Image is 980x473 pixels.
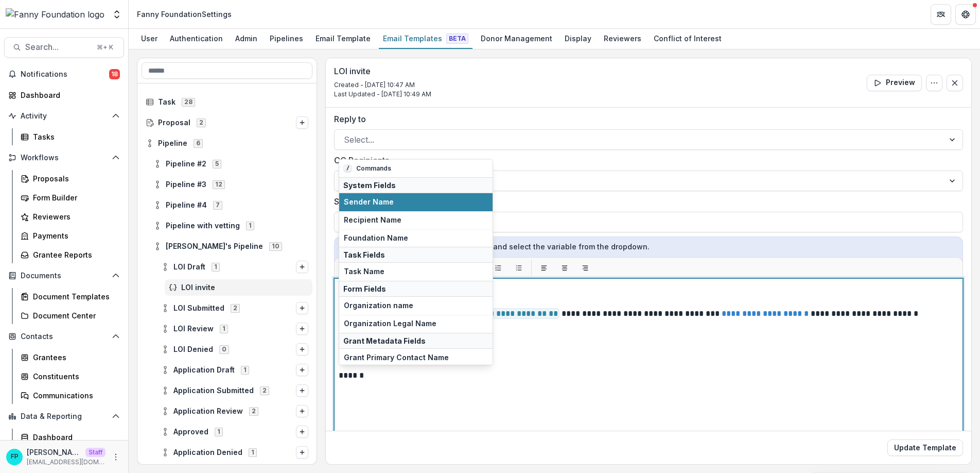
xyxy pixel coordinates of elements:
a: Tasks [16,128,124,145]
p: [EMAIL_ADDRESS][DOMAIN_NAME] [27,458,106,467]
div: Grant Metadata Fields [339,332,493,348]
span: [PERSON_NAME]'s Pipeline [166,242,263,251]
p: Last Updated - [DATE] 10:49 AM [334,90,431,99]
button: Open Activity [4,108,124,124]
div: Fanny Foundation Settings [137,9,232,20]
div: Dashboard [33,432,116,443]
label: Subject [334,195,957,208]
div: User [137,31,162,46]
span: Task Name [344,267,488,276]
div: ⌘ + K [95,42,115,53]
a: Pipelines [266,29,307,49]
div: LOI Submitted2Options [157,300,312,316]
span: Contacts [21,332,108,341]
a: User [137,29,162,49]
span: Pipeline #3 [166,180,206,189]
a: Conflict of Interest [650,29,726,49]
div: Tasks [33,131,116,142]
a: Constituents [16,368,124,385]
a: Authentication [166,29,227,49]
button: Partners [931,4,951,25]
span: Search... [25,42,91,52]
a: Email Template [311,29,375,49]
a: Grantees [16,349,124,366]
div: Email Templates [379,31,472,46]
button: Open Data & Reporting [4,408,124,425]
button: Options [926,75,942,91]
a: Reviewers [600,29,645,49]
button: Recipient Name [339,211,493,229]
p: To access system variables, type and select the variable from the dropdown. [341,241,956,252]
button: More [110,451,122,463]
div: System Fields [339,177,493,193]
span: 0 [219,345,229,353]
button: Align left [536,260,552,276]
span: Recipient Name [344,215,488,224]
span: LOI Denied [173,345,213,354]
span: Approved [173,428,208,436]
button: Options [296,426,308,438]
div: Form Fields [339,281,493,297]
div: Display [561,31,596,46]
span: 1 [249,448,257,457]
span: 5 [213,160,221,168]
button: Align right [577,260,593,276]
span: Notifications [21,70,109,79]
div: Fanny Pinoul [11,453,19,460]
label: CC Recipients [334,154,957,166]
button: Options [296,446,308,459]
span: Pipeline #4 [166,201,207,210]
button: Options [296,302,308,314]
img: Fanny Foundation logo [6,8,104,21]
div: Grantees [33,352,116,363]
nav: breadcrumb [133,7,236,22]
div: Task28 [142,94,312,110]
div: Pipelines [266,31,307,46]
div: Application Submitted2Options [157,382,312,399]
a: Reviewers [16,208,124,225]
div: Application Draft1Options [157,362,312,378]
a: Dashboard [16,429,124,446]
button: Open entity switcher [110,4,124,25]
span: LOI Review [173,325,214,333]
button: Notifications18 [4,66,124,82]
button: Get Help [955,4,976,25]
span: 18 [109,69,120,79]
button: Organization Legal Name [339,314,493,332]
button: Search... [4,37,124,58]
div: [PERSON_NAME]'s Pipeline10 [149,238,312,255]
a: Dashboard [4,87,124,104]
a: Donor Management [477,29,556,49]
kbd: / [343,164,352,173]
span: Organization name [344,301,488,310]
a: Communications [16,387,124,404]
div: Document Center [33,310,116,321]
button: List [490,260,506,276]
span: Workflows [21,154,108,162]
label: Reply to [334,113,957,125]
span: 1 [215,428,223,436]
a: Email Templates Beta [379,29,472,49]
div: Pipeline #25 [149,156,312,172]
span: 7 [213,201,222,209]
button: Open Workflows [4,149,124,166]
button: Bold [337,260,353,276]
span: LOI invite [181,283,308,292]
a: Proposals [16,170,124,187]
button: Options [296,364,308,376]
span: 28 [182,98,195,106]
div: LOI Review1Options [157,320,312,337]
div: Reviewers [600,31,645,46]
span: 1 [220,325,228,333]
span: Organization Legal Name [344,319,488,328]
div: Task Fields [339,247,493,263]
span: Beta [446,33,468,44]
button: Open Contacts [4,328,124,345]
div: Email Template [311,31,375,46]
div: LOI invite [165,279,312,296]
p: Staff [85,448,106,457]
p: Commands [356,164,391,173]
span: Application Denied [173,448,242,457]
button: Update Template [887,440,963,456]
a: Display [561,29,596,49]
